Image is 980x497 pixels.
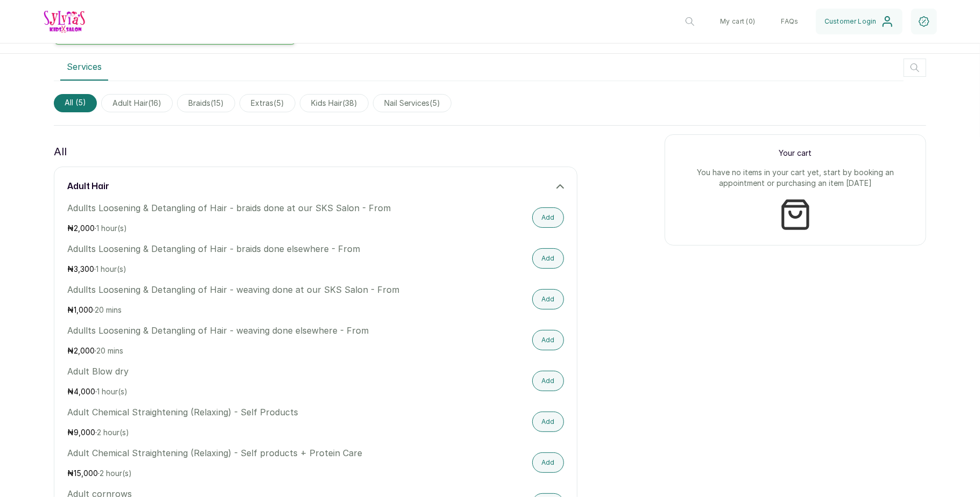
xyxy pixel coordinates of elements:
[239,94,295,112] span: extras(5)
[67,386,415,397] p: ₦ ·
[67,446,415,459] p: Adult Chemical Straightening (Relaxing) - Self products + Protein Care
[74,387,95,396] span: 4,000
[300,94,369,112] span: kids hair(38)
[67,305,415,315] p: ₦ ·
[97,387,128,396] span: 1 hour(s)
[67,345,415,356] p: ₦ ·
[67,324,415,337] p: Adullts Loosening & Detangling of Hair - weaving done elsewhere - From
[67,283,415,296] p: Adullts Loosening & Detangling of Hair - weaving done at our SKS Salon - From
[54,143,67,160] p: All
[824,17,877,26] span: Customer Login
[678,167,913,189] p: You have no items in your cart yet, start by booking an appointment or purchasing an item [DATE]
[532,207,564,228] button: Add
[100,469,132,478] span: 2 hour(s)
[67,427,415,438] p: ₦ ·
[67,365,415,378] p: Adult Blow dry
[60,54,108,81] button: Services
[96,264,126,273] span: 1 hour(s)
[96,346,123,355] span: 20 mins
[101,94,173,112] span: adult hair(16)
[74,305,93,314] span: 1,000
[678,148,913,159] p: Your cart
[67,223,415,234] p: ₦ ·
[74,469,98,478] span: 15,000
[373,94,452,112] span: nail services(5)
[74,346,95,355] span: 2,000
[67,406,415,419] p: Adult Chemical Straightening (Relaxing) - Self Products
[74,224,95,233] span: 2,000
[773,9,807,34] button: FAQs
[816,9,903,34] button: Customer Login
[67,264,415,275] p: ₦ ·
[67,180,109,193] h3: adult hair
[95,305,122,314] span: 20 mins
[532,452,564,473] button: Add
[532,371,564,391] button: Add
[532,248,564,269] button: Add
[177,94,235,112] span: braids(15)
[711,9,764,34] button: My cart (0)
[96,224,127,233] span: 1 hour(s)
[54,94,97,112] span: All (5)
[67,468,415,479] p: ₦ ·
[74,264,94,273] span: 3,300
[67,201,415,214] p: Adullts Loosening & Detangling of Hair - braids done at our SKS Salon - From
[532,330,564,350] button: Add
[74,428,95,437] span: 9,000
[67,242,415,255] p: Adullts Loosening & Detangling of Hair - braids done elsewhere - From
[97,428,129,437] span: 2 hour(s)
[43,9,86,33] img: business logo
[532,412,564,432] button: Add
[532,289,564,309] button: Add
